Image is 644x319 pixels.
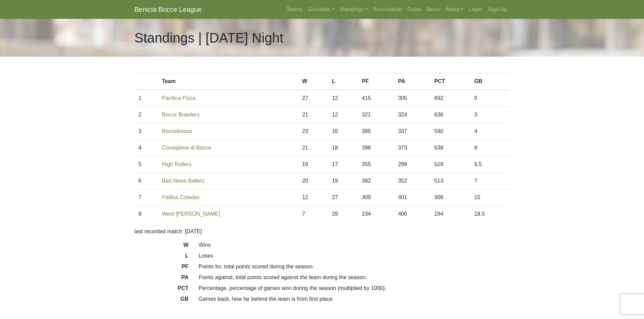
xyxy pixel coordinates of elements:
td: 12 [328,107,358,123]
td: 234 [358,206,394,222]
td: 308 [430,189,470,206]
th: L [328,73,358,90]
td: 528 [430,156,470,173]
td: 692 [430,90,470,107]
a: Bad News Ballerz [162,178,205,184]
td: 18.5 [470,206,510,222]
dt: PF [129,263,194,273]
a: High Rollers [162,161,191,167]
dt: L [129,252,194,263]
td: 355 [358,156,394,173]
td: 12 [298,189,328,206]
td: 27 [328,189,358,206]
a: Login [466,3,485,16]
a: Schedule [305,3,337,16]
td: 513 [430,173,470,189]
td: 194 [430,206,470,222]
td: 538 [430,140,470,156]
td: 3 [135,123,158,140]
dd: Wins [194,241,515,249]
th: GB [470,73,510,90]
a: News [424,3,443,16]
h1: Standings | [DATE] Night [135,30,284,46]
a: West [PERSON_NAME] [162,211,220,217]
a: Standings [337,3,371,16]
td: 17 [328,156,358,173]
dt: PCT [129,284,194,295]
td: 406 [394,206,430,222]
td: 7 [470,173,510,189]
a: Sign Up [485,3,510,16]
a: Pacifica Pizza [162,95,196,101]
td: 385 [358,123,394,140]
td: 21 [298,107,328,123]
td: 15 [470,189,510,206]
td: 8 [135,206,158,222]
a: Rules [405,3,424,16]
td: 590 [430,123,470,140]
p: last recorded match: [DATE] [135,228,510,236]
td: 1 [135,90,158,107]
td: 6.5 [470,156,510,173]
td: 321 [358,107,394,123]
dd: Loses [194,252,515,260]
td: 0 [470,90,510,107]
td: 299 [394,156,430,173]
a: Consigliere di Bocce [162,145,211,151]
th: W [298,73,328,90]
dt: GB [129,295,194,306]
td: 16 [328,123,358,140]
td: 382 [358,173,394,189]
td: 401 [394,189,430,206]
dd: Points against, total points scored against the team during the season. [194,273,515,282]
td: 19 [328,173,358,189]
a: Benicia Bocce League [135,3,202,16]
td: 373 [394,140,430,156]
dd: Percentage, percentage of games won during the season (multiplied by 1000). [194,284,515,292]
td: 6 [470,140,510,156]
dt: W [129,241,194,252]
td: 324 [394,107,430,123]
td: 7 [298,206,328,222]
td: 309 [358,189,394,206]
td: 305 [394,90,430,107]
td: 4 [470,123,510,140]
dt: PA [129,273,194,284]
td: 636 [430,107,470,123]
td: 29 [328,206,358,222]
td: 4 [135,140,158,156]
td: 5 [135,156,158,173]
dd: Games back, how far behind the team is from first place. [194,295,515,303]
td: 27 [298,90,328,107]
td: 352 [394,173,430,189]
td: 19 [298,156,328,173]
td: 12 [328,90,358,107]
th: PCT [430,73,470,90]
a: Boccelicious [162,128,192,134]
td: 2 [135,107,158,123]
td: 396 [358,140,394,156]
td: 7 [135,189,158,206]
td: 337 [394,123,430,140]
th: Team [158,73,298,90]
a: Bocce Brawlers [162,112,199,117]
td: 21 [298,140,328,156]
a: Pallina Coladas [162,194,199,200]
a: Reschedule [371,3,405,16]
dd: Points for, total points scored during the season. [194,263,515,271]
th: PA [394,73,430,90]
td: 6 [135,173,158,189]
td: 20 [298,173,328,189]
td: 23 [298,123,328,140]
th: PF [358,73,394,90]
td: 3 [470,107,510,123]
td: 18 [328,140,358,156]
td: 415 [358,90,394,107]
a: Teams [284,3,305,16]
a: About [443,3,467,16]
